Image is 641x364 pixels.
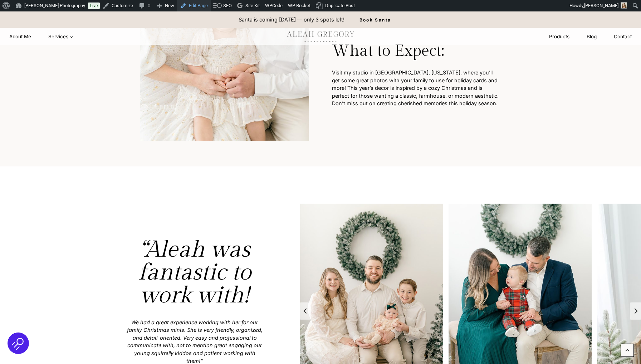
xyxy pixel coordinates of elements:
[605,30,640,43] a: Contact
[138,236,251,309] em: Aleah was fantastic to work with!
[300,302,311,320] button: Previous slide
[348,11,403,28] a: Book Santa
[245,3,260,8] span: Site Kit
[239,16,344,24] p: Santa is coming [DATE] — only 3 spots left!
[584,3,618,8] span: [PERSON_NAME]
[88,3,100,9] a: Live
[1,30,82,43] nav: Primary
[1,30,40,43] a: About Me
[138,236,251,309] em: “
[621,344,634,357] a: Scroll to top
[332,42,501,61] h2: What to Expect:
[540,30,640,43] nav: Secondary
[40,30,82,43] button: Child menu of Services
[277,28,363,44] img: aleah gregory logo
[332,69,501,107] p: Visit my studio in [GEOGRAPHIC_DATA], [US_STATE], where you’ll get some great photos with your fa...
[127,319,263,364] em: We had a great experience working with her for our family Christmas minis. She is very friendly, ...
[578,30,605,43] a: Blog
[540,30,578,43] a: Products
